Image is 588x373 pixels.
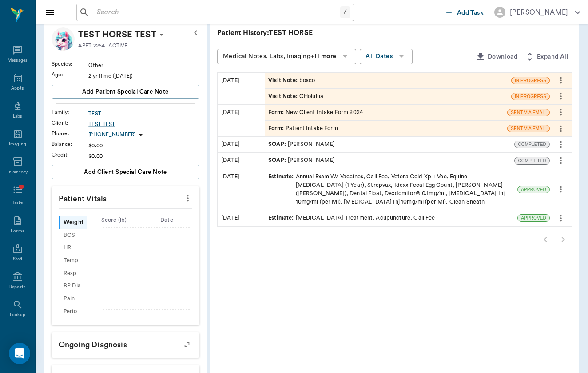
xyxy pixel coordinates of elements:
[510,7,568,18] div: [PERSON_NAME]
[82,87,168,97] span: Add patient Special Care Note
[10,312,25,318] div: Lookup
[268,173,514,207] div: Annual Exam W/ Vaccines, Call Fee, Vetera Gold Xp + Vee, Equine [MEDICAL_DATA] (1 Year), Strepvax...
[554,89,568,104] button: more
[9,141,26,148] div: Imaging
[78,27,156,42] p: TEST HORSE TEST
[554,153,568,168] button: more
[59,305,87,318] div: Perio
[59,216,87,229] div: Weight
[52,60,88,68] div: Species :
[360,49,413,64] button: All Dates
[52,165,199,179] button: Add client Special Care Note
[52,119,88,127] div: Client :
[13,256,22,263] div: Staff
[268,140,288,149] span: SOAP :
[512,93,549,100] span: IN PROGRESS
[268,140,335,149] div: [PERSON_NAME]
[218,73,265,104] div: [DATE]
[9,343,30,364] div: Open Intercom Messenger
[554,121,568,136] button: more
[512,77,549,84] span: IN PROGRESS
[268,156,335,165] div: [PERSON_NAME]
[52,332,199,354] p: Ongoing diagnosis
[52,27,75,51] img: Profile Image
[268,92,323,101] div: CHolulua
[11,228,24,235] div: Forms
[487,4,588,20] button: [PERSON_NAME]
[472,49,521,65] button: Download
[59,242,87,255] div: HR
[59,267,87,280] div: Resp
[518,186,549,193] span: APPROVED
[268,173,295,207] span: Estimate :
[268,156,288,165] span: SOAP :
[218,105,265,136] div: [DATE]
[223,51,336,62] div: Medical Notes, Labs, Imaging
[268,76,299,85] span: Visit Note :
[59,254,87,267] div: Temp
[268,214,435,222] div: [MEDICAL_DATA] Treatment, Acupuncture, Call Fee
[88,152,199,160] div: $0.00
[8,169,28,176] div: Inventory
[554,211,568,226] button: more
[508,109,549,116] span: SENT VIA EMAIL
[9,284,26,291] div: Reports
[554,137,568,152] button: more
[88,131,135,138] p: [PHONE_NUMBER]
[181,191,195,206] button: more
[268,124,286,133] span: Form :
[268,76,315,85] div: bosco
[268,108,363,117] div: New Client Intake Form 2024
[537,51,568,63] span: Expand All
[554,73,568,88] button: more
[515,141,549,148] span: COMPLETED
[52,186,199,208] p: Patient Vitals
[268,108,286,117] span: Form :
[8,57,28,64] div: Messages
[59,280,87,293] div: BP Dia
[78,42,127,50] p: #PET-2264 - ACTIVE
[218,210,265,226] div: [DATE]
[12,200,23,207] div: Tasks
[93,6,340,19] input: Search
[13,113,22,120] div: Labs
[52,130,88,137] div: Phone :
[52,71,88,79] div: Age :
[218,153,265,168] div: [DATE]
[88,72,199,80] div: 2 yr 11 mo ([DATE])
[52,108,88,116] div: Family :
[88,110,199,118] a: TEST
[88,120,199,128] a: TEST TEST
[88,141,199,149] div: $0.00
[521,49,572,65] button: Expand All
[88,61,199,69] div: Other
[41,4,59,21] button: Close drawer
[518,215,549,221] span: APPROVED
[268,214,295,222] span: Estimate :
[268,124,338,133] div: Patient Intake Form
[218,137,265,152] div: [DATE]
[11,85,24,92] div: Appts
[140,216,193,224] div: Date
[268,92,299,101] span: Visit Note :
[218,169,265,210] div: [DATE]
[554,105,568,120] button: more
[52,151,88,159] div: Credit :
[554,182,568,197] button: more
[84,167,167,177] span: Add client Special Care Note
[443,4,487,20] button: Add Task
[52,140,88,148] div: Balance :
[508,125,549,132] span: SENT VIA EMAIL
[59,292,87,305] div: Pain
[59,229,87,242] div: BCS
[340,6,350,18] div: /
[217,27,484,38] p: Patient History: TEST HORSE
[87,216,140,224] div: Score ( lb )
[515,157,549,164] span: COMPLETED
[310,53,336,59] b: +11 more
[52,85,199,99] button: Add patient Special Care Note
